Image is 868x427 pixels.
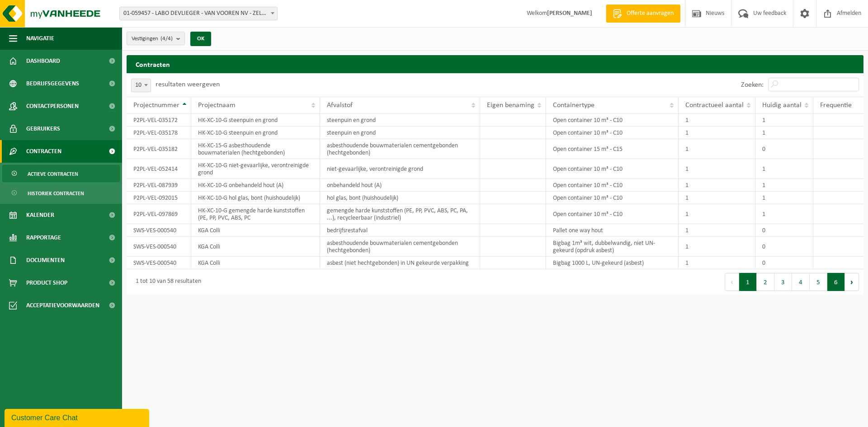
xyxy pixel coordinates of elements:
[810,273,827,291] button: 5
[119,7,278,20] span: 01-059457 - LABO DEVLIEGER - VAN VOOREN NV - ZELZATE
[547,10,592,17] strong: [PERSON_NAME]
[546,159,679,179] td: Open container 10 m³ - C10
[755,114,813,127] td: 1
[26,272,67,294] span: Product Shop
[127,55,863,73] h2: Contracten
[26,95,79,117] span: Contactpersonen
[131,274,201,290] div: 1 tot 10 van 58 resultaten
[132,32,173,46] span: Vestigingen
[191,114,320,127] td: HK-XC-10-G steenpuin en grond
[624,9,676,18] span: Offerte aanvragen
[546,224,679,237] td: Pallet one way hout
[26,140,61,163] span: Contracten
[127,32,185,45] button: Vestigingen(4/4)
[127,257,191,269] td: SWS-VES-000540
[191,159,320,179] td: HK-XC-10-G niet-gevaarlijke, verontreinigde grond
[191,192,320,204] td: HK-XC-10-G hol glas, bont (huishoudelijk)
[725,273,739,291] button: Previous
[320,204,480,224] td: gemengde harde kunststoffen (PE, PP, PVC, ABS, PC, PA, ...), recycleerbaar (industriel)
[679,127,755,139] td: 1
[132,79,151,92] span: 10
[127,224,191,237] td: SWS-VES-000540
[679,224,755,237] td: 1
[845,273,859,291] button: Next
[755,159,813,179] td: 1
[679,179,755,192] td: 1
[679,237,755,257] td: 1
[320,114,480,127] td: steenpuin en grond
[131,79,151,92] span: 10
[755,179,813,192] td: 1
[546,257,679,269] td: Bigbag 1000 L, UN-gekeurd (asbest)
[546,179,679,192] td: Open container 10 m³ - C10
[320,192,480,204] td: hol glas, bont (huishoudelijk)
[191,139,320,159] td: HK-XC-15-G asbesthoudende bouwmaterialen (hechtgebonden)
[755,204,813,224] td: 1
[127,237,191,257] td: SWS-VES-000540
[198,102,236,109] span: Projectnaam
[755,192,813,204] td: 1
[160,36,173,42] count: (4/4)
[553,102,594,109] span: Containertype
[820,102,852,109] span: Frequentie
[120,7,277,20] span: 01-059457 - LABO DEVLIEGER - VAN VOOREN NV - ZELZATE
[127,114,191,127] td: P2PL-VEL-035172
[127,179,191,192] td: P2PL-VEL-087939
[191,224,320,237] td: KGA Colli
[755,237,813,257] td: 0
[2,165,120,182] a: Actieve contracten
[127,204,191,224] td: P2PL-VEL-097869
[133,102,179,109] span: Projectnummer
[320,159,480,179] td: niet-gevaarlijke, verontreinigde grond
[28,165,78,183] span: Actieve contracten
[26,294,99,317] span: Acceptatievoorwaarden
[327,102,353,109] span: Afvalstof
[546,192,679,204] td: Open container 10 m³ - C10
[487,102,534,109] span: Eigen benaming
[762,102,802,109] span: Huidig aantal
[546,204,679,224] td: Open container 10 m³ - C10
[741,81,764,89] label: Zoeken:
[26,50,60,72] span: Dashboard
[127,139,191,159] td: P2PL-VEL-035182
[546,114,679,127] td: Open container 10 m³ - C10
[679,192,755,204] td: 1
[191,179,320,192] td: HK-XC-10-G onbehandeld hout (A)
[606,5,680,23] a: Offerte aanvragen
[320,127,480,139] td: steenpuin en grond
[26,204,54,226] span: Kalender
[755,127,813,139] td: 1
[191,257,320,269] td: KGA Colli
[156,81,220,88] label: resultaten weergeven
[755,139,813,159] td: 0
[26,249,65,272] span: Documenten
[320,179,480,192] td: onbehandeld hout (A)
[127,127,191,139] td: P2PL-VEL-035178
[679,114,755,127] td: 1
[792,273,810,291] button: 4
[320,139,480,159] td: asbesthoudende bouwmaterialen cementgebonden (hechtgebonden)
[2,184,120,202] a: Historiek contracten
[827,273,845,291] button: 6
[755,257,813,269] td: 0
[546,139,679,159] td: Open container 15 m³ - C15
[127,192,191,204] td: P2PL-VEL-092015
[191,204,320,224] td: HK-XC-10-G gemengde harde kunststoffen (PE, PP, PVC, ABS, PC
[679,204,755,224] td: 1
[127,159,191,179] td: P2PL-VEL-052414
[739,273,757,291] button: 1
[26,117,60,140] span: Gebruikers
[320,237,480,257] td: asbesthoudende bouwmaterialen cementgebonden (hechtgebonden)
[5,407,151,427] iframe: chat widget
[679,159,755,179] td: 1
[679,139,755,159] td: 1
[546,127,679,139] td: Open container 10 m³ - C10
[191,237,320,257] td: KGA Colli
[190,32,211,46] button: OK
[757,273,774,291] button: 2
[685,102,744,109] span: Contractueel aantal
[755,224,813,237] td: 0
[320,257,480,269] td: asbest (niet hechtgebonden) in UN gekeurde verpakking
[26,27,54,50] span: Navigatie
